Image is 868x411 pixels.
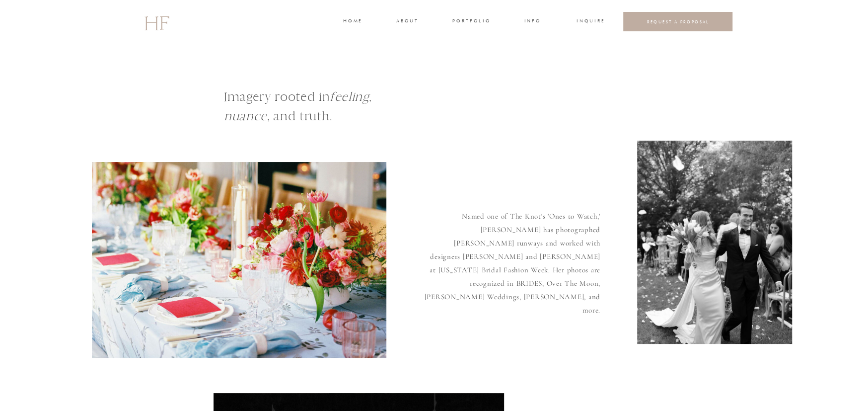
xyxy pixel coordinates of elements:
[167,51,701,81] p: [PERSON_NAME] is a Destination Fine Art Film Wedding Photographer based in the Southeast, serving...
[523,17,542,26] a: INFO
[577,17,603,26] a: INQUIRE
[343,17,362,26] a: home
[424,210,600,312] p: Named one of The Knot's 'Ones to Watch,' [PERSON_NAME] has photographed [PERSON_NAME] runways and...
[224,87,492,146] h1: Imagery rooted in , , and truth.
[144,7,169,36] a: HF
[631,19,725,24] a: REQUEST A PROPOSAL
[452,17,490,26] a: portfolio
[330,89,369,104] i: feeling
[224,108,267,124] i: nuance
[396,17,417,26] a: about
